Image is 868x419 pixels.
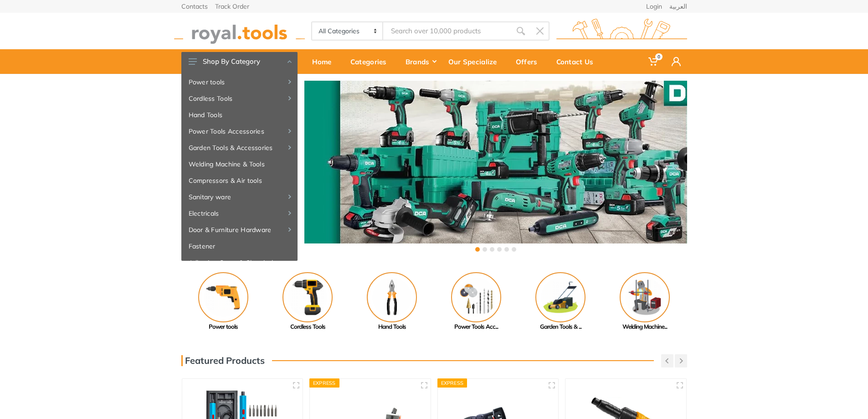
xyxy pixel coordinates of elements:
a: Hand Tools [181,107,298,123]
div: Home [306,52,344,71]
div: Express [309,378,339,388]
a: Power Tools Accessories [181,123,298,140]
a: Power Tools Acc... [434,272,519,331]
a: Power tools [181,74,298,90]
a: Offers [509,49,550,74]
a: Door & Furniture Hardware [181,222,298,238]
div: Express [437,378,467,388]
a: Electricals [181,205,298,222]
h3: Featured Products [181,355,265,366]
div: Cordless Tools [266,322,350,331]
div: Garden Tools & ... [519,322,603,331]
img: Royal - Power Tools Accessories [451,272,501,322]
img: royal.tools Logo [556,19,687,44]
div: Hand Tools [350,322,434,331]
div: Welding Machine... [603,322,687,331]
img: Royal - Power tools [198,272,248,322]
a: العربية [669,3,687,10]
a: Garden Tools & ... [519,272,603,331]
img: Royal - Hand Tools [367,272,417,322]
a: Welding Machine & Tools [181,156,298,172]
a: Cordless Tools [266,272,350,331]
a: Track Order [215,3,249,10]
div: Contact Us [550,52,606,71]
a: Garden Tools & Accessories [181,140,298,156]
a: Home [306,49,344,74]
a: Sanitary ware [181,189,298,205]
a: Contact Us [550,49,606,74]
a: Login [646,3,662,10]
a: Categories [344,49,399,74]
div: Power Tools Acc... [434,322,519,331]
img: Royal - Cordless Tools [282,272,333,322]
div: Brands [399,52,442,71]
div: Our Specialize [442,52,509,71]
img: Royal - Garden Tools & Accessories [535,272,586,322]
div: Categories [344,52,399,71]
a: Compressors & Air tools [181,172,298,189]
div: Offers [509,52,550,71]
select: Category [312,22,384,40]
a: Cordless Tools [181,90,298,107]
a: 0 [642,49,665,74]
div: Power tools [181,322,266,331]
a: Adhesive, Spray & Chemical [181,254,298,271]
img: royal.tools Logo [174,19,305,44]
span: 0 [655,53,663,60]
input: Site search [383,21,511,41]
a: Fastener [181,238,298,254]
a: Hand Tools [350,272,434,331]
a: Our Specialize [442,49,509,74]
a: Contacts [181,3,208,10]
a: Welding Machine... [603,272,687,331]
a: Power tools [181,272,266,331]
button: Shop By Category [181,52,298,71]
img: Royal - Welding Machine & Tools [620,272,670,322]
